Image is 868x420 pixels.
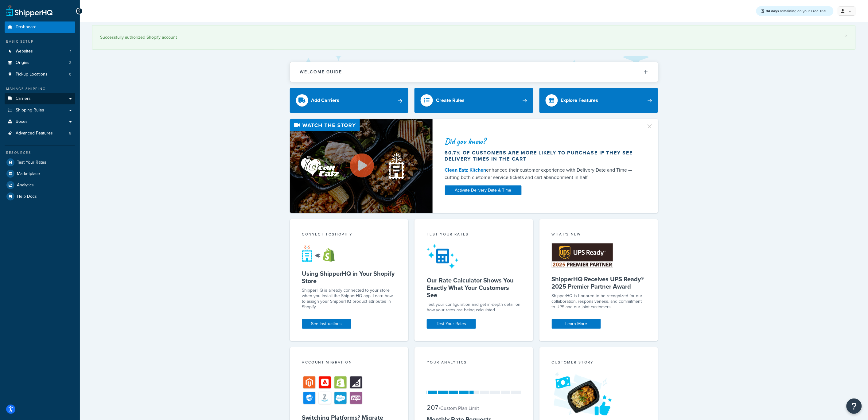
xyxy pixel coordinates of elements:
[5,21,75,33] a: Dashboard
[16,60,29,65] span: Origins
[5,128,75,139] a: Advanced Features8
[766,8,779,14] strong: 84 days
[16,49,33,54] span: Websites
[300,70,342,74] h2: Welcome Guide
[5,116,75,127] a: Boxes
[5,180,75,191] a: Analytics
[5,39,75,44] div: Basic Setup
[5,46,75,57] li: Websites
[5,150,75,155] div: Resources
[847,399,862,414] button: Open Resource Center
[302,270,396,285] h5: Using ShipperHQ in Your Shopify Store
[552,360,646,367] div: Customer Story
[445,150,639,162] div: 60.7% of customers are more likely to purchase if they see delivery times in the cart
[16,131,53,136] span: Advanced Features
[5,191,75,202] a: Help Docs
[552,293,646,310] p: ShipperHQ is honored to be recognized for our collaboration, responsiveness, and commitment to UP...
[427,231,521,239] div: Test your rates
[5,86,75,91] div: Manage Shipping
[561,96,598,105] div: Explore Features
[17,171,40,177] span: Marketplace
[17,194,37,199] span: Help Docs
[5,168,75,179] a: Marketplace
[302,319,351,329] a: See Instructions
[539,88,658,113] a: Explore Features
[290,119,433,213] img: Video thumbnail
[445,166,639,181] div: enhanced their customer experience with Delivery Date and Time — cutting both customer service ti...
[16,108,44,113] span: Shipping Rules
[427,302,521,313] div: Test your configuration and get in-depth detail on how your rates are being calculated.
[302,360,396,367] div: Account Migration
[5,46,75,57] a: Websites1
[552,275,646,290] h5: ShipperHQ Receives UPS Ready® 2025 Premier Partner Award
[302,231,396,239] div: Connect to Shopify
[5,93,75,104] a: Carriers
[439,405,479,412] small: / Custom Plan Limit
[445,137,639,146] div: Did you know?
[415,88,533,113] a: Create Rules
[5,69,75,80] li: Pickup Locations
[69,131,71,136] span: 8
[16,25,37,30] span: Dashboard
[445,166,486,173] a: Clean Eatz Kitchen
[5,105,75,116] a: Shipping Rules
[290,62,658,82] button: Welcome Guide
[290,88,409,113] a: Add Carriers
[427,402,438,413] span: 207
[302,244,341,262] img: connect-shq-shopify-9b9a8c5a.svg
[552,231,646,239] div: What's New
[69,72,71,77] span: 0
[70,49,71,54] span: 1
[436,96,465,105] div: Create Rules
[100,33,848,42] div: Successfully authorized Shopify account
[5,57,75,68] li: Origins
[766,8,827,14] span: remaining on your Free Trial
[552,319,601,329] a: Learn More
[17,183,34,188] span: Analytics
[427,319,476,329] a: Test Your Rates
[845,33,848,38] a: ×
[427,277,521,299] h5: Our Rate Calculator Shows You Exactly What Your Customers See
[16,119,28,124] span: Boxes
[69,60,71,65] span: 2
[302,288,396,310] p: ShipperHQ is already connected to your store when you install the ShipperHQ app. Learn how to ass...
[5,57,75,68] a: Origins2
[16,96,31,101] span: Carriers
[5,157,75,168] a: Test Your Rates
[445,185,522,195] a: Activate Delivery Date & Time
[311,96,340,105] div: Add Carriers
[17,160,46,165] span: Test Your Rates
[16,72,48,77] span: Pickup Locations
[5,128,75,139] li: Advanced Features
[5,69,75,80] a: Pickup Locations0
[427,360,521,367] div: Your Analytics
